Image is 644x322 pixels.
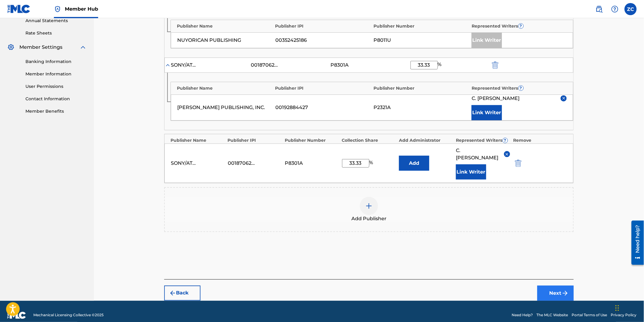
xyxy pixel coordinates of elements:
[472,85,567,91] div: Represented Writers
[177,104,272,111] div: [PERSON_NAME] PUBLISHING, INC.
[19,44,62,51] span: Member Settings
[505,152,509,157] img: remove-from-list-button
[275,104,370,111] div: 00192884427
[519,24,523,28] span: ?
[342,137,396,144] div: Collection Share
[33,313,104,318] span: Mechanical Licensing Collective © 2025
[25,96,87,102] a: Contact Information
[25,71,87,77] a: Member Information
[169,290,176,297] img: 7ee5dd4eb1f8a8e3ef2f.svg
[562,96,566,101] img: remove-from-list-button
[503,138,508,143] span: ?
[285,137,339,144] div: Publisher Number
[275,85,371,91] div: Publisher IPI
[25,30,87,36] a: Rate Sheets
[456,147,499,161] span: C. [PERSON_NAME]
[25,58,87,65] a: Banking Information
[627,218,644,267] iframe: Resource Center
[512,313,533,318] a: Need Help?
[79,44,87,51] img: expand
[515,160,522,167] img: 12a2ab48e56ec057fbd8.svg
[65,5,98,12] span: Member Hub
[7,312,26,319] img: logo
[593,3,605,15] a: Public Search
[25,83,87,90] a: User Permissions
[399,137,453,144] div: Add Administrator
[373,37,469,44] div: P8011U
[25,108,87,115] a: Member Benefits
[54,5,61,13] img: Top Rightsholder
[373,85,469,91] div: Publisher Number
[399,156,429,171] button: Add
[537,286,574,301] button: Next
[165,62,171,68] img: expand-cell-toggle
[562,290,569,297] img: f7272a7cc735f4ea7f67.svg
[365,202,373,210] img: add
[275,23,371,29] div: Publisher IPI
[616,299,619,317] div: Drag
[492,61,499,69] img: 12a2ab48e56ec057fbd8.svg
[7,44,15,51] img: Member Settings
[275,37,370,44] div: 00352425186
[177,23,272,29] div: Publisher Name
[472,105,502,120] button: Link Writer
[456,164,486,180] button: Link Writer
[611,5,619,13] img: help
[177,85,272,91] div: Publisher Name
[537,313,568,318] a: The MLC Website
[513,137,567,144] div: Remove
[164,286,201,301] button: Back
[614,293,644,322] iframe: Chat Widget
[596,5,603,13] img: search
[472,95,520,102] span: C. [PERSON_NAME]
[228,137,282,144] div: Publisher IPI
[25,18,87,24] a: Annual Statements
[351,215,387,222] span: Add Publisher
[7,5,31,13] img: MLC Logo
[373,23,469,29] div: Publisher Number
[438,61,443,69] span: %
[609,3,621,15] div: Help
[171,137,225,144] div: Publisher Name
[369,159,375,168] span: %
[373,104,469,111] div: P2321A
[519,86,523,91] span: ?
[472,23,567,29] div: Represented Writers
[456,137,510,144] div: Represented Writers
[572,313,607,318] a: Portal Terms of Use
[625,3,637,15] div: User Menu
[611,313,637,318] a: Privacy Policy
[177,37,272,44] div: NUYORICAN PUBLISHING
